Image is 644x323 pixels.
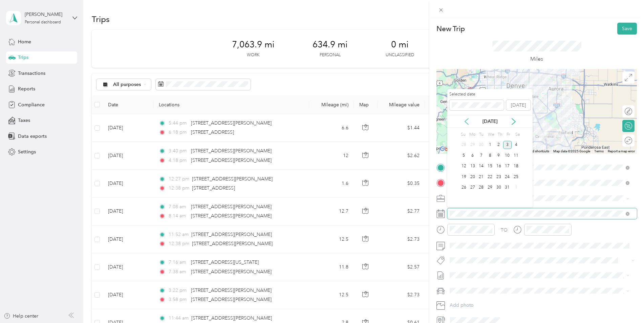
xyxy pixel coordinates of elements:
[438,145,460,154] img: Google
[459,130,466,139] div: Su
[512,173,520,181] div: 25
[459,162,468,171] div: 12
[494,151,503,160] div: 9
[506,100,531,111] button: [DATE]
[503,141,512,149] div: 3
[503,162,512,171] div: 17
[512,141,520,149] div: 4
[487,130,494,139] div: We
[486,173,494,181] div: 22
[520,149,549,154] button: Keyboard shortcuts
[514,130,520,139] div: Sa
[468,184,477,192] div: 27
[501,227,508,234] div: TO
[459,151,468,160] div: 5
[477,162,486,171] div: 14
[477,184,486,192] div: 28
[459,184,468,192] div: 26
[505,130,512,139] div: Fr
[512,162,520,171] div: 18
[477,141,486,149] div: 30
[494,141,503,149] div: 2
[478,130,484,139] div: Tu
[468,151,477,160] div: 6
[486,141,494,149] div: 1
[468,173,477,181] div: 20
[494,173,503,181] div: 23
[512,184,520,192] div: 1
[486,151,494,160] div: 8
[503,173,512,181] div: 24
[447,301,637,310] button: Add photo
[497,130,503,139] div: Th
[494,162,503,171] div: 16
[494,184,503,192] div: 30
[459,173,468,181] div: 19
[594,149,604,153] a: Terms (opens in new tab)
[476,118,504,125] p: [DATE]
[608,149,635,153] a: Report a map error
[477,173,486,181] div: 21
[530,55,543,63] p: Miles
[503,184,512,192] div: 31
[459,141,468,149] div: 28
[486,184,494,192] div: 29
[503,151,512,160] div: 10
[449,91,504,98] label: Selected date
[438,145,460,154] a: Open this area in Google Maps (opens a new window)
[553,149,590,153] span: Map data ©2025 Google
[617,23,637,35] button: Save
[468,162,477,171] div: 13
[477,151,486,160] div: 7
[468,141,477,149] div: 29
[486,162,494,171] div: 15
[468,130,476,139] div: Mo
[436,24,465,34] p: New Trip
[512,151,520,160] div: 11
[606,285,644,323] iframe: Everlance-gr Chat Button Frame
